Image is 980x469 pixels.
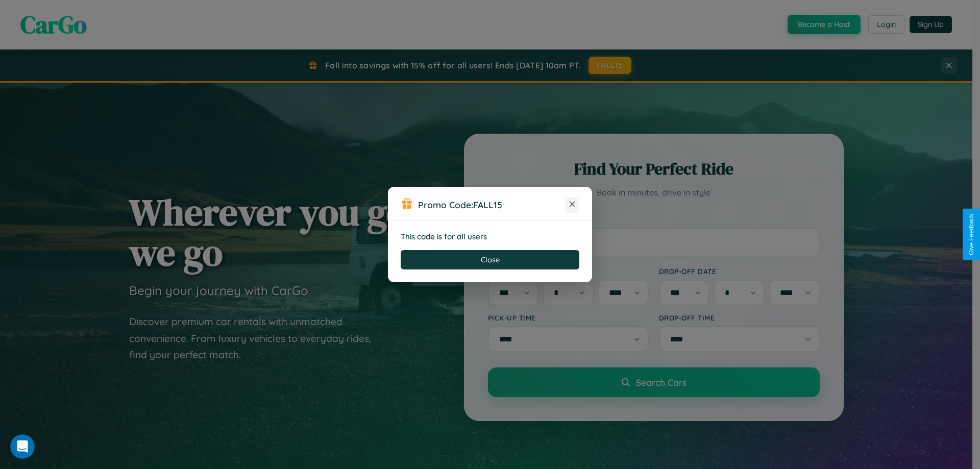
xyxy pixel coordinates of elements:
h3: Promo Code: [418,199,565,210]
strong: This code is for all users [401,232,487,241]
button: Close [401,250,579,269]
b: FALL15 [473,199,502,210]
div: Give Feedback [968,214,975,255]
iframe: Intercom live chat [10,434,35,459]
